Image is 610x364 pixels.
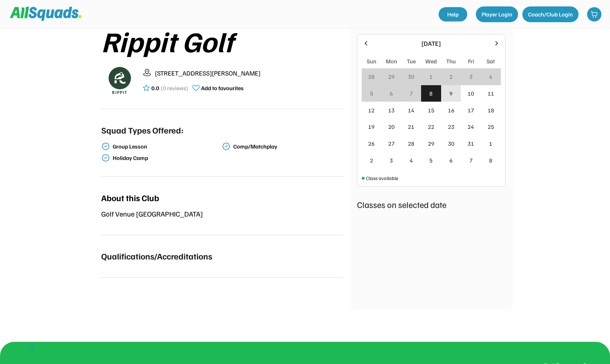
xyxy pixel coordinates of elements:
[489,139,492,148] div: 1
[388,139,395,148] div: 27
[113,143,221,150] div: Group Lesson
[370,89,373,98] div: 5
[408,122,414,131] div: 21
[468,89,474,98] div: 10
[390,156,393,165] div: 3
[101,142,110,151] img: check-verified-01.svg
[410,156,413,165] div: 4
[101,191,159,204] div: About this Club
[469,156,473,165] div: 7
[101,62,137,98] img: Rippitlogov2_green.png
[449,89,453,98] div: 9
[468,57,474,65] div: Fri
[488,89,494,98] div: 11
[488,122,494,131] div: 25
[357,198,506,211] div: Classes on selected date
[428,139,434,148] div: 29
[408,106,414,115] div: 14
[408,139,414,148] div: 28
[448,139,454,148] div: 30
[468,106,474,115] div: 17
[366,174,398,182] div: Class available
[429,156,433,165] div: 5
[476,6,518,22] button: Player Login
[429,72,433,81] div: 1
[388,106,395,115] div: 13
[101,154,110,162] img: check-verified-01.svg
[101,123,184,136] div: Squad Types Offered:
[408,72,414,81] div: 30
[591,11,598,18] img: shopping-cart-01%20%281%29.svg
[370,156,373,165] div: 2
[428,106,434,115] div: 15
[151,84,159,92] div: 0.0
[410,89,413,98] div: 7
[113,155,221,161] div: Holiday Camp
[101,25,343,57] div: Rippit Golf
[449,156,453,165] div: 6
[161,84,188,92] div: (0 reviews)
[368,72,375,81] div: 28
[10,7,82,20] img: Squad%20Logo.svg
[388,72,395,81] div: 29
[449,72,453,81] div: 2
[367,57,376,65] div: Sun
[468,139,474,148] div: 31
[425,57,437,65] div: Wed
[155,68,343,78] div: [STREET_ADDRESS][PERSON_NAME]
[468,122,474,131] div: 24
[407,57,416,65] div: Tue
[489,72,492,81] div: 4
[222,142,230,151] img: check-verified-01.svg
[522,6,579,22] button: Coach/Club Login
[428,122,434,131] div: 22
[487,57,495,65] div: Sat
[469,72,473,81] div: 3
[390,89,393,98] div: 6
[448,106,454,115] div: 16
[233,143,341,150] div: Comp/Matchplay
[386,57,397,65] div: Mon
[374,39,489,48] div: [DATE]
[101,208,343,219] div: Golf Venue [GEOGRAPHIC_DATA]
[446,57,456,65] div: Thu
[429,89,433,98] div: 8
[388,122,395,131] div: 20
[368,139,375,148] div: 26
[368,106,375,115] div: 12
[488,106,494,115] div: 18
[101,249,212,262] div: Qualifications/Accreditations
[489,156,492,165] div: 8
[448,122,454,131] div: 23
[368,122,375,131] div: 19
[201,84,244,92] div: Add to favourites
[439,7,467,21] a: Help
